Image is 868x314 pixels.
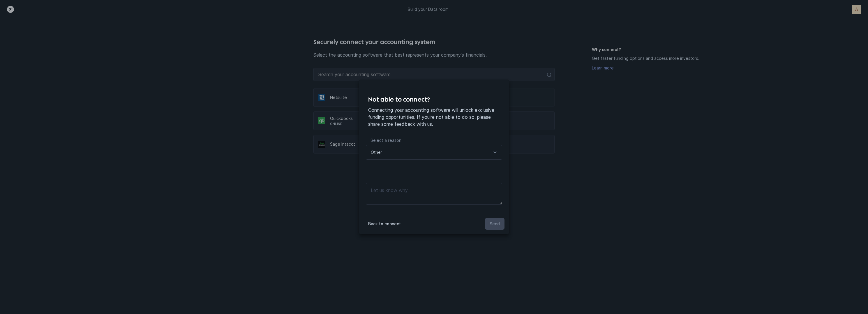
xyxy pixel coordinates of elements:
[368,220,401,227] p: Back to connect
[368,107,500,128] p: Connecting your accounting software will unlock exclusive funding opportunities. If you're not ab...
[490,220,500,227] p: Send
[366,137,502,145] p: Select a reason
[364,218,405,230] button: Back to connect
[371,149,382,156] p: Other
[485,218,504,230] button: Send
[368,95,500,104] h4: Not able to connect?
